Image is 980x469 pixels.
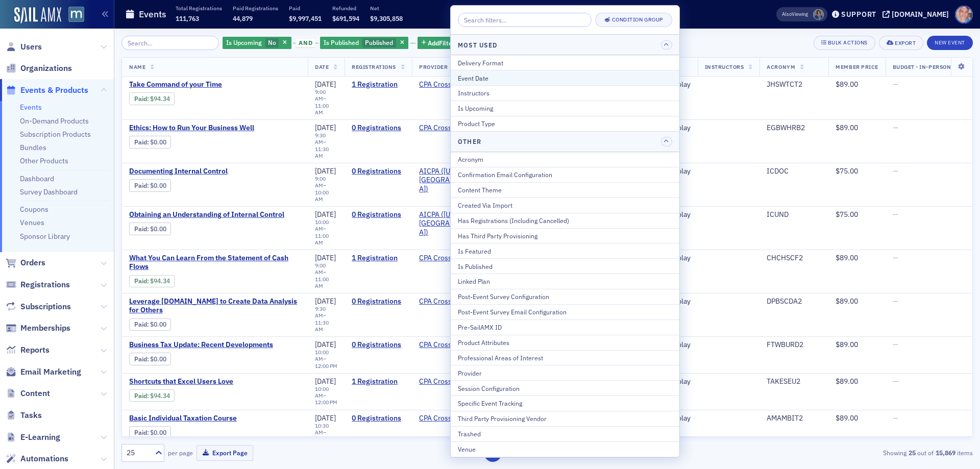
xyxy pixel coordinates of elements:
input: Search filters... [458,13,592,27]
a: CPA Crossings [419,414,465,423]
a: Paid [134,138,147,146]
a: New Event [927,37,973,46]
div: Paid: 0 - $0 [129,353,171,365]
div: Published [320,37,408,50]
div: Also [782,11,792,17]
a: Paid [134,392,147,400]
span: No [268,38,276,46]
span: Automations [20,453,68,464]
span: CPA Crossings [419,414,483,423]
button: Export [879,36,923,50]
div: ICDOC [767,167,821,176]
span: AICPA (Washington, DC) [419,167,483,194]
a: SailAMX [14,7,61,23]
div: – [315,423,337,442]
a: Paid [134,277,147,285]
span: — [893,253,898,262]
button: Specific Event Tracking [451,396,679,411]
div: FTWBURD2 [767,340,821,350]
a: Documenting Internal Control [129,167,301,176]
time: 9:30 AM [315,132,326,145]
button: Delivery Format [451,55,679,70]
span: : [134,225,150,233]
button: Session Configuration [451,380,679,396]
span: Users [20,41,42,53]
a: Other Products [20,156,68,165]
input: Search… [121,36,219,50]
button: New Event [927,36,973,50]
div: Content Theme [458,185,672,194]
a: Sponsor Library [20,232,70,241]
span: — [893,297,898,306]
span: [DATE] [315,253,336,262]
span: Reports [20,344,50,356]
a: Shortcuts that Excel Users Love [129,377,301,386]
a: 1 Registration [352,254,405,263]
a: AICPA ([US_STATE], [GEOGRAPHIC_DATA]) [419,167,483,194]
a: Ethics: How to Run Your Business Well [129,124,301,133]
a: Reports [6,344,50,356]
div: Support [841,10,876,19]
div: – [315,219,337,246]
div: Paid: 0 - $0 [129,426,171,438]
a: 0 Registrations [352,210,405,219]
span: Date [315,63,329,70]
a: 0 Registrations [352,297,405,306]
div: Condition Group [612,17,663,22]
div: Paid: 0 - $0 [129,136,171,148]
a: Tasks [6,410,42,421]
div: – [315,386,337,406]
a: Venues [20,218,44,227]
p: Paid Registrations [233,5,278,12]
span: : [134,277,150,285]
span: Member Price [836,63,878,70]
span: $89.00 [836,123,858,132]
span: $9,305,858 [370,14,403,22]
span: Registrations [352,63,396,70]
span: — [893,377,898,386]
span: AICPA (Washington, DC) [419,210,483,237]
span: $89.00 [836,413,858,423]
div: Confirmation Email Configuration [458,170,672,179]
a: Paid [134,95,147,103]
a: CPA Crossings [419,297,465,306]
button: Has Third Party Provisioning [451,228,679,243]
a: CPA Crossings [419,124,465,133]
a: 0 Registrations [352,167,405,176]
a: 1 Registration [352,80,405,89]
span: Take Command of your Time [129,80,301,89]
span: $75.00 [836,210,858,219]
a: Automations [6,453,68,464]
div: – [315,349,337,369]
a: Paid [134,429,147,436]
div: JHSWTCT2 [767,80,821,89]
span: Provider [419,63,448,70]
p: Paid [289,5,322,12]
span: $94.34 [150,95,170,103]
div: EGBWHRB2 [767,124,821,133]
span: — [893,340,898,349]
div: DPBSCDA2 [767,297,821,306]
button: Instructors [451,85,679,101]
div: Venue [458,445,672,454]
div: TAKESEU2 [767,377,821,386]
span: CPA Crossings [419,254,483,263]
button: and [293,39,318,47]
div: No [223,37,291,50]
span: [DATE] [315,166,336,176]
div: Paid: 1 - $9434 [129,389,175,402]
div: Showing out of items [696,448,973,457]
div: Product Type [458,119,672,128]
a: Basic Individual Taxation Course [129,414,301,423]
h4: Most Used [458,40,497,50]
span: $0.00 [150,355,166,363]
span: $89.00 [836,253,858,262]
a: Business Tax Update: Recent Developments [129,340,301,350]
time: 10:30 AM [315,422,329,436]
a: Bundles [20,143,46,152]
div: [DOMAIN_NAME] [892,10,949,19]
button: Is Published [451,258,679,274]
